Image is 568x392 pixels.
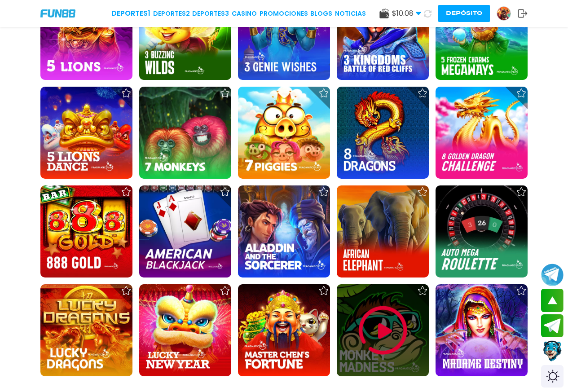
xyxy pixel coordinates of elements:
button: Join telegram [541,314,564,338]
img: 5 Lions Dance [40,87,132,179]
a: Avatar [497,6,518,21]
img: Play Game [356,304,410,357]
img: Company Logo [40,9,75,17]
img: African Elephant [337,185,429,277]
button: scroll up [541,289,564,312]
img: 8 Dragons [337,87,429,179]
button: Join telegram channel [541,263,564,286]
button: Depósito [438,5,490,22]
a: Deportes1 [111,8,150,19]
a: CASINO [232,9,257,18]
a: BLOGS [310,9,332,18]
img: 8 Golden Dragon Challenge™ [436,87,528,179]
img: Madame Destiny [436,284,528,376]
img: Master Chen's Fortune [238,284,330,376]
img: Aladdin and the Sorcerer [238,185,330,277]
img: Auto Mega Roulette [436,185,528,277]
img: Lucky New Year [139,284,231,376]
a: NOTICIAS [335,9,366,18]
img: Lucky Dragons [40,284,132,376]
img: 7 Monkeys [139,87,231,179]
div: Switch theme [541,365,564,388]
a: Deportes3 [192,9,229,18]
a: Deportes2 [153,9,190,18]
img: American Blackjack [139,185,231,277]
button: Contact customer service [541,339,564,363]
img: 888 Gold [40,185,132,277]
img: 7 Piggies [238,87,330,179]
img: Avatar [497,7,511,20]
a: Promociones [260,9,308,18]
span: $ 10.08 [392,8,421,19]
